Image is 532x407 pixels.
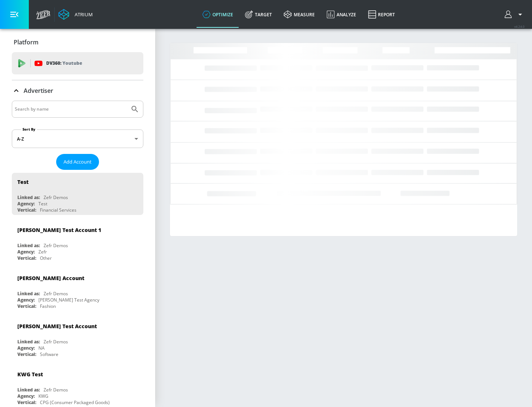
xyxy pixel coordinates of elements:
[17,290,40,297] div: Linked as:
[17,194,40,201] div: Linked as:
[12,80,143,101] div: Advertiser
[17,207,36,213] div: Vertical:
[17,226,101,233] div: [PERSON_NAME] Test Account 1
[278,1,321,28] a: measure
[44,387,68,393] div: Zefr Demos
[12,129,143,148] div: A-Z
[44,194,68,201] div: Zefr Demos
[46,59,82,67] p: DV360:
[38,201,47,207] div: Test
[17,371,43,378] div: KWG Test
[40,207,76,213] div: Financial Services
[12,317,143,359] div: [PERSON_NAME] Test AccountLinked as:Zefr DemosAgency:NAVertical:Software
[17,275,84,282] div: [PERSON_NAME] Account
[62,59,82,67] p: Youtube
[40,255,52,261] div: Other
[56,154,99,170] button: Add Account
[17,178,28,185] div: Test
[24,87,53,95] p: Advertiser
[17,339,40,345] div: Linked as:
[40,303,56,309] div: Fashion
[17,393,35,399] div: Agency:
[197,1,239,28] a: optimize
[38,249,47,255] div: Zefr
[72,11,93,18] div: Atrium
[15,104,127,114] input: Search by name
[12,173,143,215] div: TestLinked as:Zefr DemosAgency:TestVertical:Financial Services
[44,339,68,345] div: Zefr Demos
[321,1,362,28] a: Analyze
[12,52,143,74] div: DV360: Youtube
[21,127,37,132] label: Sort By
[12,269,143,311] div: [PERSON_NAME] AccountLinked as:Zefr DemosAgency:[PERSON_NAME] Test AgencyVertical:Fashion
[17,323,97,330] div: [PERSON_NAME] Test Account
[38,393,48,399] div: KWG
[38,345,45,351] div: NA
[12,32,143,53] div: Platform
[64,158,92,166] span: Add Account
[38,297,99,303] div: [PERSON_NAME] Test Agency
[17,351,36,357] div: Vertical:
[17,303,36,309] div: Vertical:
[239,1,278,28] a: Target
[17,297,35,303] div: Agency:
[58,9,93,20] a: Atrium
[17,255,36,261] div: Vertical:
[40,351,58,357] div: Software
[12,221,143,263] div: [PERSON_NAME] Test Account 1Linked as:Zefr DemosAgency:ZefrVertical:Other
[17,387,40,393] div: Linked as:
[17,399,36,406] div: Vertical:
[17,249,35,255] div: Agency:
[17,201,35,207] div: Agency:
[17,345,35,351] div: Agency:
[40,399,110,406] div: CPG (Consumer Packaged Goods)
[362,1,401,28] a: Report
[17,242,40,249] div: Linked as:
[514,24,525,28] span: v 4.24.0
[44,290,68,297] div: Zefr Demos
[44,242,68,249] div: Zefr Demos
[14,38,38,46] p: Platform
